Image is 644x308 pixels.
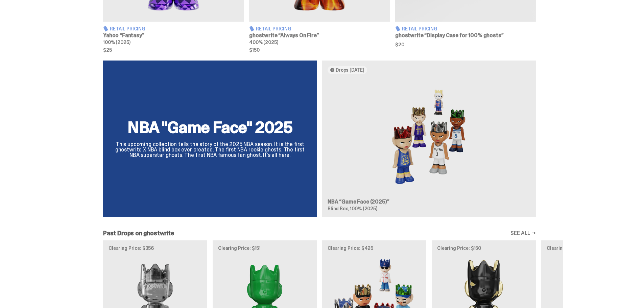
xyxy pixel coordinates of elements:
[111,142,309,158] p: This upcoming collection tells the story of the 2025 NBA season. It is the first ghostwrite X NBA...
[103,33,244,38] h3: Yahoo “Fantasy”
[249,48,390,52] span: $150
[395,33,536,38] h3: ghostwrite “Display Case for 100% ghosts”
[395,42,536,47] span: $20
[256,26,291,31] span: Retail Pricing
[103,48,244,52] span: $25
[110,26,145,31] span: Retail Pricing
[103,39,130,45] span: 100% (2025)
[336,67,364,73] span: Drops [DATE]
[218,246,311,251] p: Clearing Price: $151
[328,79,530,194] img: Game Face (2025)
[109,246,202,251] p: Clearing Price: $356
[547,246,640,251] p: Clearing Price: $100
[249,33,390,38] h3: ghostwrite “Always On Fire”
[437,246,530,251] p: Clearing Price: $150
[402,26,437,31] span: Retail Pricing
[249,39,278,45] span: 400% (2025)
[510,231,536,236] a: SEE ALL →
[350,206,377,212] span: 100% (2025)
[328,199,530,205] h3: NBA “Game Face (2025)”
[103,230,174,236] h2: Past Drops on ghostwrite
[328,246,421,251] p: Clearing Price: $425
[111,119,309,136] h2: NBA "Game Face" 2025
[328,206,349,212] span: Blind Box,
